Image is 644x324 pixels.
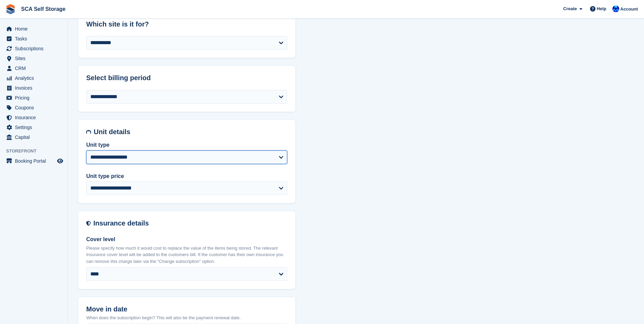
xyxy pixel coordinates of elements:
h2: Which site is it for? [86,20,287,28]
img: stora-icon-8386f47178a22dfd0bd8f6a31ec36ba5ce8667c1dd55bd0f319d3a0aa187defe.svg [5,4,16,14]
label: Unit type price [86,172,287,180]
span: Create [563,5,577,12]
a: menu [3,73,64,83]
span: Help [597,5,606,12]
label: Cover level [86,235,287,244]
span: Capital [15,132,56,142]
span: Booking Portal [15,156,56,166]
h2: Insurance details [93,219,287,227]
span: Settings [15,123,56,132]
span: Tasks [15,34,56,43]
span: Sites [15,54,56,63]
img: Kelly Neesham [612,5,619,12]
a: menu [3,123,64,132]
h2: Select billing period [86,74,287,82]
span: Invoices [15,83,56,93]
a: menu [3,132,64,142]
h2: Move in date [86,305,287,313]
img: unit-details-icon-595b0c5c156355b767ba7b61e002efae458ec76ed5ec05730b8e856ff9ea34a9.svg [86,128,91,136]
span: Storefront [6,148,68,155]
a: menu [3,44,64,53]
a: menu [3,34,64,43]
a: menu [3,103,64,112]
a: menu [3,64,64,73]
a: menu [3,54,64,63]
span: Pricing [15,93,56,103]
a: menu [3,113,64,122]
span: CRM [15,64,56,73]
a: menu [3,93,64,103]
label: Unit type [86,141,287,149]
span: Home [15,24,56,34]
span: Analytics [15,73,56,83]
a: menu [3,24,64,34]
p: Please specify how much it would cost to replace the value of the items being stored. The relevan... [86,245,287,265]
span: Insurance [15,113,56,122]
a: Preview store [56,157,64,165]
span: Account [620,6,638,13]
h2: Unit details [94,128,287,136]
a: menu [3,83,64,93]
span: Subscriptions [15,44,56,53]
span: Coupons [15,103,56,112]
img: insurance-details-icon-731ffda60807649b61249b889ba3c5e2b5c27d34e2e1fb37a309f0fde93ff34a.svg [86,219,91,227]
a: SCA Self Storage [18,3,68,15]
a: menu [3,156,64,166]
p: When does the subscription begin? This will also be the payment renewal date. [86,314,287,321]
